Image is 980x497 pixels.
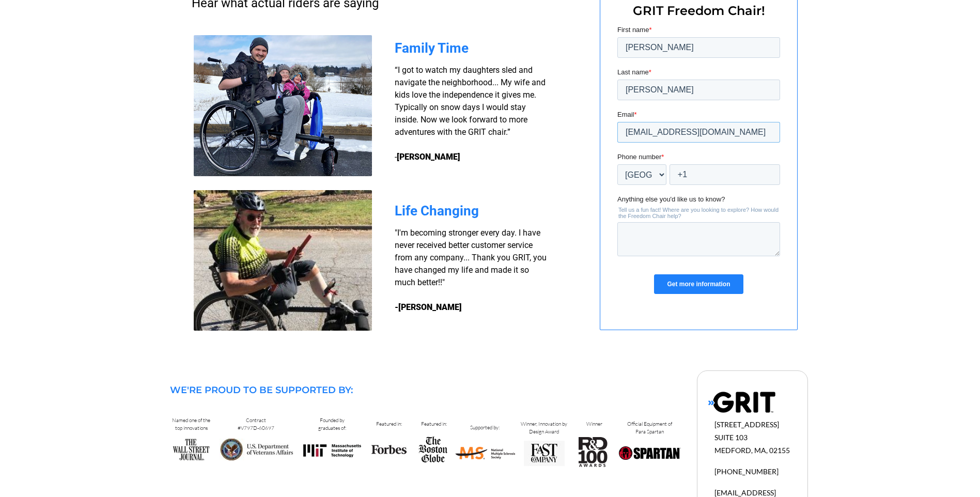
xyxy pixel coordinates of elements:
[395,302,462,312] strong: -[PERSON_NAME]
[172,417,210,431] span: Named one of the top innovations
[586,421,602,427] span: Winner
[470,424,500,431] span: Supported by:
[714,467,779,476] span: [PHONE_NUMBER]
[627,421,672,435] span: Official Equipment of Para Spartan
[395,65,546,162] span: “I got to watch my daughters sled and navigate the neighborhood... My wife and kids love the inde...
[238,417,274,431] span: Contract #V797D-60697
[617,25,780,303] iframe: Form 0
[170,384,353,396] span: WE'RE PROUD TO BE SUPPORTED BY:
[318,417,346,431] span: Founded by graduates of:
[421,421,447,427] span: Featured in:
[714,420,779,429] span: [STREET_ADDRESS]
[395,228,547,287] span: "I'm becoming stronger every day. I have never received better customer service from any company....
[714,433,748,442] span: SUITE 103
[395,40,469,56] span: Family Time
[376,421,402,427] span: Featured in:
[521,421,567,435] span: Winner, Innovation by Design Award
[714,446,790,455] span: MEDFORD, MA, 02155
[395,203,479,219] span: Life Changing
[397,152,460,162] strong: [PERSON_NAME]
